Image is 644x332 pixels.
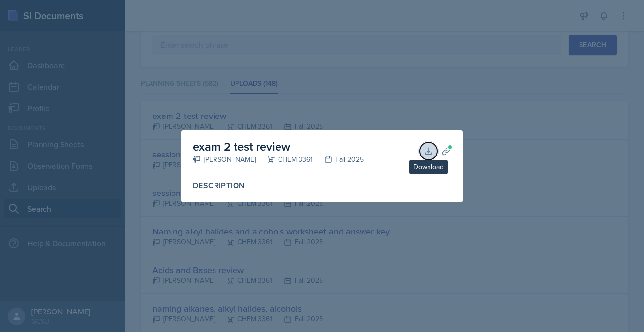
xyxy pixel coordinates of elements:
[193,138,364,156] h2: exam 2 test review
[313,155,364,165] div: Fall 2025
[420,142,437,160] button: Download
[193,181,451,191] label: Description
[256,155,313,165] div: CHEM 3361
[193,155,256,165] div: [PERSON_NAME]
